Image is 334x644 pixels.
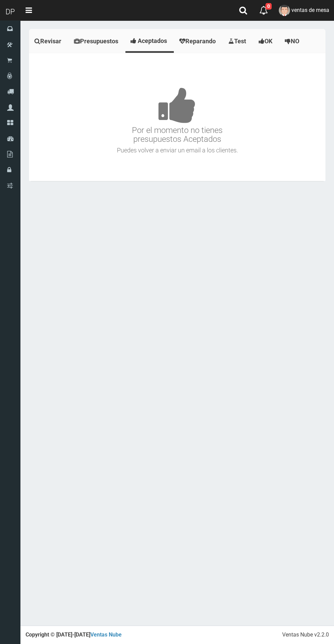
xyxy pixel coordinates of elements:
[291,38,299,45] span: NO
[185,38,216,45] span: Reparando
[279,5,290,16] img: User Image
[31,147,324,154] h4: Puedes volver a enviar un email a los clientes.
[138,37,167,44] span: Aceptados
[31,67,324,144] h3: Por el momento no tienes presupuestos Aceptados
[40,38,61,45] span: Revisar
[90,631,122,638] a: Ventas Nube
[29,31,69,52] a: Revisar
[279,31,306,52] a: NO
[264,38,272,45] span: OK
[291,7,329,13] span: ventas de mesa
[125,31,174,51] a: Aceptados
[223,31,253,52] a: Test
[253,31,279,52] a: OK
[174,31,223,52] a: Reparando
[26,631,122,638] strong: Copyright © [DATE]-[DATE]
[80,38,118,45] span: Presupuestos
[69,31,125,52] a: Presupuestos
[282,631,329,639] div: Ventas Nube v2.2.0
[234,38,246,45] span: Test
[265,3,272,10] span: 0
